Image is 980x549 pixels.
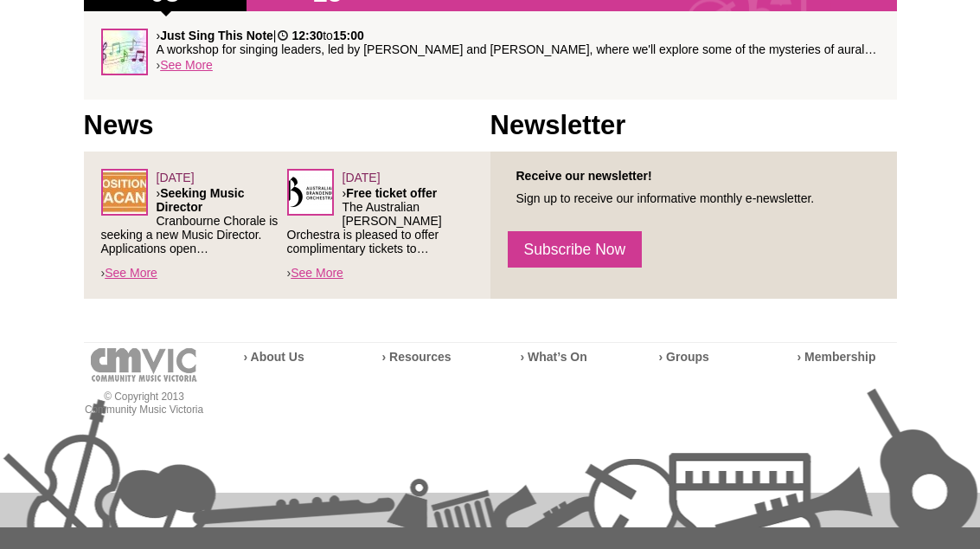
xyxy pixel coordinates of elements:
[160,58,213,72] a: See More
[101,169,287,281] div: ›
[84,391,205,417] p: © Copyright 2013 Community Music Victoria
[291,266,343,280] a: See More
[287,169,473,281] div: ›
[508,191,880,205] p: Sign up to receive our informative monthly e-newsletter.
[516,169,652,183] strong: Receive our newsletter!
[659,350,709,364] a: › Groups
[160,29,273,42] strong: Just Sing This Note
[508,231,643,268] a: Subscribe Now
[521,350,587,364] a: › What’s On
[244,350,304,364] a: › About Us
[84,108,490,143] h1: News
[157,186,245,214] strong: Seeking Music Director
[490,108,897,143] h1: Newsletter
[346,186,437,200] strong: Free ticket offer
[91,348,197,382] img: cmvic-logo-footer.png
[343,171,381,184] span: [DATE]
[101,29,148,75] img: Rainbow-notes.jpg
[157,29,880,56] p: › | to A workshop for singing leaders, led by [PERSON_NAME] and [PERSON_NAME], where we'll explor...
[287,169,334,216] img: Australian_Brandenburg_Orchestra.png
[105,266,157,280] a: See More
[797,350,876,364] a: › Membership
[157,171,195,184] span: [DATE]
[287,186,473,255] p: › The Australian [PERSON_NAME] Orchestra is pleased to offer complimentary tickets to…
[101,169,148,216] img: POSITION_vacant.jpg
[382,350,452,364] a: › Resources
[101,29,880,82] div: ›
[291,29,323,42] strong: 12:30
[333,29,364,42] strong: 15:00
[101,186,287,255] p: › Cranbourne Chorale is seeking a new Music Director. Applications open…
